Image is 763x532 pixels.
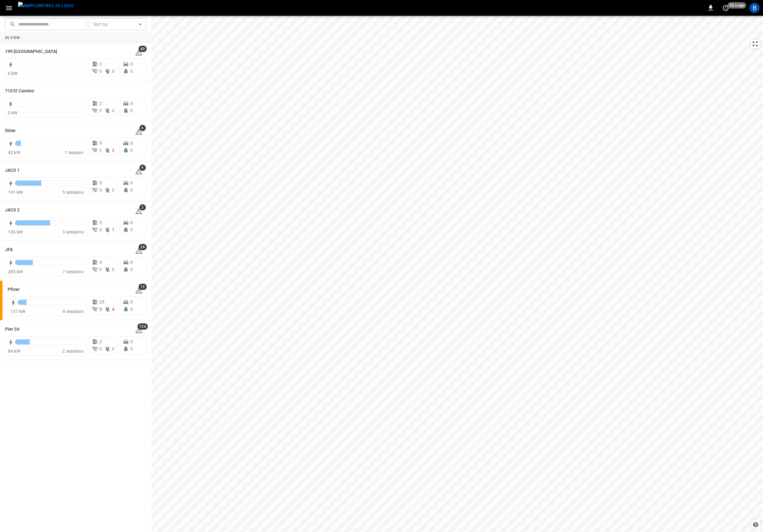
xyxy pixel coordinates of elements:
canvas: Map [151,16,763,532]
span: 0 [130,299,133,304]
span: 3 sessions [62,229,84,234]
span: 2 sessions [62,349,84,354]
span: 283 kW [8,269,23,274]
span: 60 [138,46,147,52]
span: 5 [99,180,102,185]
button: set refresh interval [721,3,731,13]
span: 126 [137,323,148,330]
span: 0 [130,346,133,351]
span: 24 [138,244,147,250]
span: 0 [130,188,133,193]
span: 1 [99,108,102,113]
span: 0 [130,339,133,344]
h6: 710 El Camino [5,88,34,95]
span: 2 [99,61,102,66]
span: 2 [99,101,102,106]
span: 1 [99,148,102,153]
span: 1 [112,227,114,232]
span: 5 sessions [62,190,84,195]
span: 0 [130,267,133,272]
span: 0 [112,108,114,113]
span: 0 [130,260,133,265]
span: 0 kW [8,110,18,115]
span: 3 [139,204,146,211]
strong: In View [5,36,20,40]
h6: JACX 2 [5,207,20,214]
span: 0 [112,346,114,351]
h6: JFK [5,246,13,253]
span: 42 kW [8,150,20,155]
h6: Pfizer [8,286,20,293]
span: 4 [99,260,102,265]
span: 20 s ago [728,2,746,9]
h6: JACX 1 [5,167,20,174]
h6: Pier 36 [5,326,20,333]
img: ampcontrol.io logo [18,2,74,10]
span: 7 sessions [62,269,84,274]
span: 0 [99,227,102,232]
span: 139 kW [8,229,23,234]
span: 0 [99,188,102,193]
span: 2 [112,148,114,153]
span: 0 [130,141,133,146]
span: 1 session [65,150,83,155]
span: 0 [112,69,114,74]
h6: Dime [5,127,15,134]
span: 127 kW [10,309,25,314]
span: 0 [99,346,102,351]
span: 3 [99,307,102,312]
h6: 199 Erie [5,48,57,55]
span: 0 [130,180,133,185]
span: 4 sessions [62,309,84,314]
span: 0 [99,267,102,272]
span: 0 [130,61,133,66]
span: 191 kW [8,190,23,195]
span: 6 [139,125,146,131]
span: 0 [130,148,133,153]
span: 0 [112,188,114,193]
span: 0 [130,220,133,225]
span: 0 [130,307,133,312]
span: 0 [99,69,102,74]
span: 2 [99,339,102,344]
span: 0 [130,227,133,232]
span: 84 kW [8,349,20,354]
span: 9 [139,165,146,171]
span: 12 [138,284,147,290]
span: 5 [99,220,102,225]
span: 25 [99,299,104,304]
span: 0 [130,101,133,106]
div: profile-icon [749,3,760,13]
span: 0 [130,69,133,74]
span: 0 kW [8,71,18,76]
span: 0 [112,267,114,272]
span: 9 [99,141,102,146]
span: 0 [130,108,133,113]
span: 4 [112,307,114,312]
